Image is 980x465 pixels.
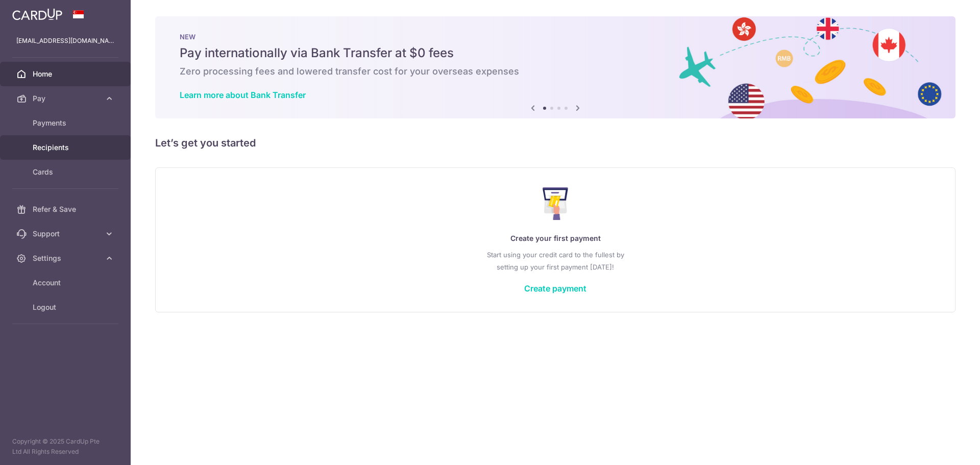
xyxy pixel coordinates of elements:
a: Create payment [524,283,586,293]
span: Home [33,69,100,79]
p: [EMAIL_ADDRESS][DOMAIN_NAME] [16,36,114,46]
a: Learn more about Bank Transfer [180,90,306,100]
h5: Pay internationally via Bank Transfer at $0 fees [180,45,931,61]
h5: Let’s get you started [155,135,955,151]
img: Make Payment [543,187,569,220]
h6: Zero processing fees and lowered transfer cost for your overseas expenses [180,65,931,78]
p: NEW [180,33,931,41]
span: Account [33,278,100,288]
span: Settings [33,253,100,263]
img: Bank transfer banner [155,16,955,118]
p: Start using your credit card to the fullest by setting up your first payment [DATE]! [176,249,935,273]
span: Recipients [33,142,100,153]
p: Create your first payment [176,232,935,244]
span: Cards [33,167,100,177]
img: CardUp [12,8,62,20]
span: Support [33,229,100,239]
span: Payments [33,118,100,128]
span: Pay [33,93,100,104]
span: Refer & Save [33,204,100,214]
span: Logout [33,302,100,312]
